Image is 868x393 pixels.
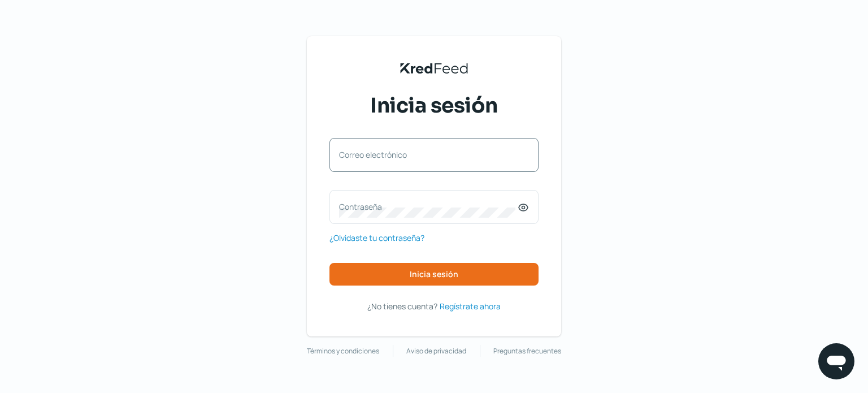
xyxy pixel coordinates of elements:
a: Preguntas frecuentes [493,345,561,357]
label: Correo electrónico [339,149,518,160]
label: Contraseña [339,201,518,212]
a: Regístrate ahora [440,299,501,313]
span: ¿No tienes cuenta? [367,301,437,312]
span: Inicia sesión [410,270,458,278]
a: Aviso de privacidad [406,345,466,357]
a: Términos y condiciones [307,345,379,357]
img: chatIcon [825,350,848,373]
a: ¿Olvidaste tu contraseña? [329,231,424,245]
button: Inicia sesión [329,263,539,286]
span: Inicia sesión [370,92,498,120]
